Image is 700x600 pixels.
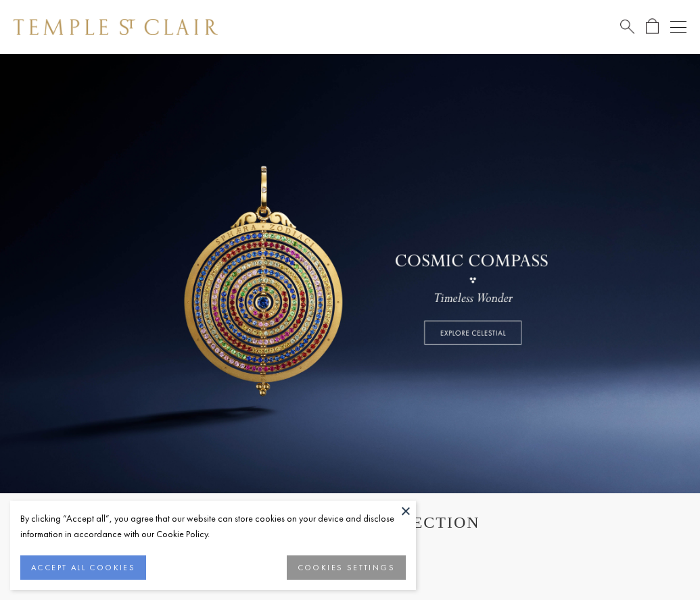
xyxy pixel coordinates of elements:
div: By clicking “Accept all”, you agree that our website can store cookies on your device and disclos... [20,511,406,542]
button: COOKIES SETTINGS [287,555,406,580]
button: ACCEPT ALL COOKIES [20,555,146,580]
button: Open navigation [670,19,686,35]
img: Temple St. Clair [14,19,218,35]
a: Open Shopping Bag [646,18,659,35]
a: Search [620,18,634,35]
